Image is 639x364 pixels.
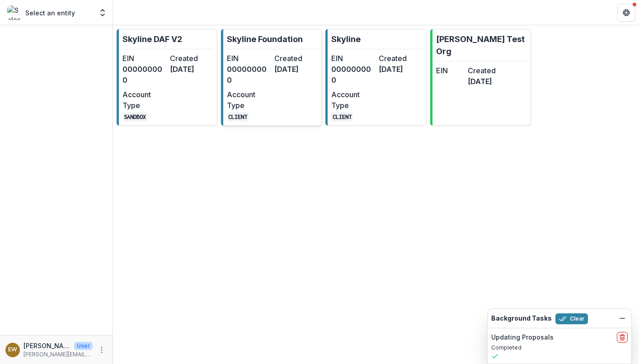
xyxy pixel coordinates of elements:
[96,4,109,22] button: Open entity switcher
[7,5,22,20] img: Select an entity
[468,65,496,76] dt: Created
[274,53,318,64] dt: Created
[117,29,217,126] a: Skyline DAF V2EIN000000000Created[DATE]Account TypeSANDBOX
[491,315,552,322] h2: Background Tasks
[331,112,353,122] code: CLIENT
[122,53,166,64] dt: EIN
[331,53,375,64] dt: EIN
[617,313,628,324] button: Dismiss
[122,33,182,45] p: Skyline DAF V2
[96,345,107,355] button: More
[122,64,166,85] dd: 000000000
[170,64,214,75] dd: [DATE]
[491,334,554,341] h2: Updating Proposals
[436,65,464,76] dt: EIN
[227,64,271,85] dd: 000000000
[430,29,531,126] a: [PERSON_NAME] Test OrgEINCreated[DATE]
[379,53,423,64] dt: Created
[227,112,249,122] code: CLIENT
[122,89,166,111] dt: Account Type
[170,53,214,64] dt: Created
[379,64,423,75] dd: [DATE]
[227,33,303,45] p: Skyline Foundation
[25,8,75,18] p: Select an entity
[221,29,322,126] a: Skyline FoundationEIN000000000Created[DATE]Account TypeCLIENT
[74,342,93,350] p: User
[331,33,361,45] p: Skyline
[491,344,628,352] p: Completed
[331,89,375,111] dt: Account Type
[468,76,496,87] dd: [DATE]
[617,332,628,343] button: delete
[325,29,426,126] a: SkylineEIN000000000Created[DATE]Account TypeCLIENT
[23,350,93,359] p: [PERSON_NAME][EMAIL_ADDRESS][DOMAIN_NAME]
[8,347,17,353] div: Eddie Whitfield
[227,89,271,111] dt: Account Type
[23,341,70,350] p: [PERSON_NAME]
[617,4,635,22] button: Get Help
[331,64,375,85] dd: 000000000
[122,112,147,122] code: SANDBOX
[555,313,588,324] button: Clear
[227,53,271,64] dt: EIN
[436,33,527,57] p: [PERSON_NAME] Test Org
[274,64,318,75] dd: [DATE]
